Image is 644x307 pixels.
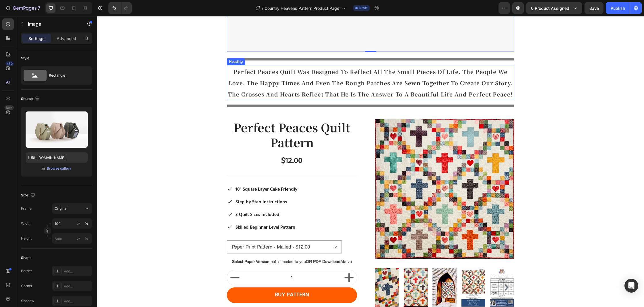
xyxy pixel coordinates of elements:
[21,255,31,260] div: Shape
[131,242,260,249] p: that is mailed to you Above
[139,195,200,202] p: 3 Quilt Sizes Included
[83,220,90,227] button: px
[531,5,569,11] span: 0 product assigned
[57,35,76,41] p: Advanced
[21,236,32,241] label: Height
[130,103,260,134] a: Perfect Peaces Quilt Pattern
[131,43,147,48] div: Heading
[21,283,32,289] div: Corner
[28,35,45,41] p: Settings
[28,20,77,27] p: Image
[42,165,45,172] span: or
[85,236,88,241] div: %
[606,2,630,14] button: Publish
[611,5,625,11] div: Publish
[184,139,206,150] div: $12.00
[359,5,367,11] span: Draft
[108,2,132,14] div: Undo/Redo
[26,111,88,148] img: preview-image
[278,103,417,243] img: Perfect Peaces Quilt Pattern - Easy Piecy Quilts
[75,220,82,227] button: %
[624,279,638,293] div: Open Intercom Messenger
[2,2,43,14] button: 7
[21,95,41,103] div: Source
[55,206,67,211] span: Original
[264,5,339,11] span: Country Heavens Pattern Product Page
[21,268,32,274] div: Border
[209,243,244,248] strong: OR PDF Download
[21,56,29,61] div: Style
[139,170,200,177] p: 10" Square Layer Cake Friendly
[262,5,263,11] span: /
[97,16,644,307] iframe: Design area
[76,236,80,241] div: px
[283,268,290,275] button: Carousel Back Arrow
[85,221,88,226] div: %
[26,152,88,163] input: https://example.com/image.jpg
[4,105,14,110] div: Beta
[21,221,30,226] label: Width
[5,61,14,66] div: 450
[64,269,91,274] div: Add...
[526,2,582,14] button: 0 product assigned
[406,268,413,275] button: Carousel Next Arrow
[47,166,72,171] button: Browse gallery
[139,208,200,215] p: Skilled Beginner Level Pattern
[47,166,71,171] div: Browse gallery
[131,52,416,82] strong: perfect peaces quilt was designed to reflect all the small pieces of life. the people we love, th...
[21,206,32,211] label: Frame
[135,243,172,248] strong: Select Paper Version
[130,254,146,269] button: decrement
[64,284,91,289] div: Add...
[589,6,599,11] span: Save
[146,254,244,269] input: quantity
[52,203,92,214] button: Original
[64,299,91,304] div: Add...
[21,298,34,304] div: Shadow
[139,182,200,189] p: Step by Step Instructions
[584,2,603,14] button: Save
[21,192,36,199] div: Size
[178,275,212,283] div: BUY PATTERN
[38,5,40,12] p: 7
[52,233,92,244] input: px%
[244,254,260,269] button: increment
[75,235,82,242] button: %
[52,218,92,229] input: px%
[49,69,84,82] div: Rectangle
[130,271,260,287] button: BUY PATTERN
[83,235,90,242] button: px
[76,221,80,226] div: px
